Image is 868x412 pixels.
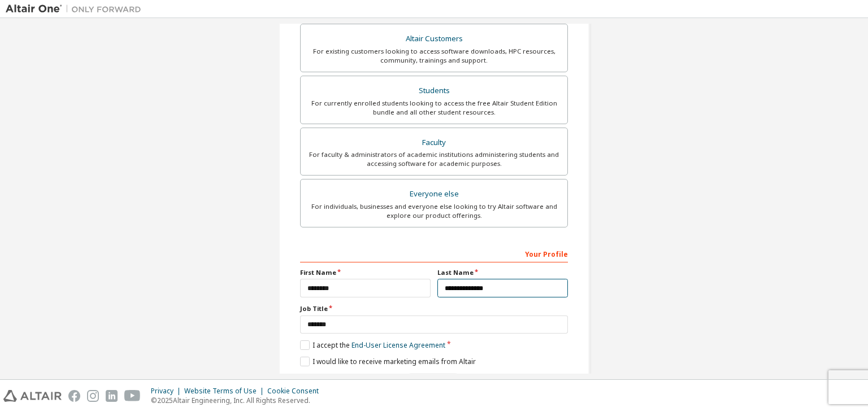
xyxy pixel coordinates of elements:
[307,202,561,220] div: For individuals, businesses and everyone else looking to try Altair software and explore our prod...
[300,357,476,366] label: I would like to receive marketing emails from Altair
[437,268,568,277] label: Last Name
[6,3,147,15] img: Altair One
[307,99,561,117] div: For currently enrolled students looking to access the free Altair Student Edition bundle and all ...
[307,150,561,168] div: For faculty & administrators of academic institutions administering students and accessing softwa...
[307,47,561,65] div: For existing customers looking to access software downloads, HPC resources, community, trainings ...
[3,390,62,402] img: altair_logo.svg
[300,373,568,390] div: Read and acccept EULA to continue
[184,387,267,396] div: Website Terms of Use
[68,390,80,402] img: facebook.svg
[106,390,118,402] img: linkedin.svg
[151,387,184,396] div: Privacy
[300,304,568,313] label: Job Title
[87,390,99,402] img: instagram.svg
[151,396,325,405] p: © 2025 Altair Engineering, Inc. All Rights Reserved.
[300,340,445,350] label: I accept the
[300,244,568,262] div: Your Profile
[267,387,325,396] div: Cookie Consent
[300,268,431,277] label: First Name
[307,186,561,202] div: Everyone else
[307,83,561,99] div: Students
[351,340,445,350] a: End-User License Agreement
[124,390,141,402] img: youtube.svg
[307,135,561,151] div: Faculty
[307,31,561,47] div: Altair Customers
